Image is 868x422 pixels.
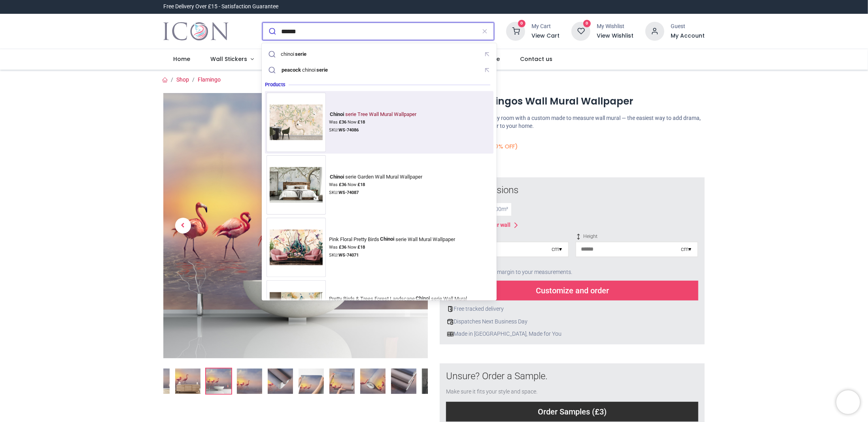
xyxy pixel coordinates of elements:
span: Wall Stickers [210,55,247,63]
img: Extra product image [360,369,386,394]
mark: serie [294,50,308,58]
a: Logo of Icon Wall Stickers [163,20,229,42]
a: Previous [163,133,203,319]
a: Wall Stickers [200,49,264,70]
a: View Wishlist [597,32,634,40]
a: Shop [176,76,189,83]
img: WS-42760-03 [206,369,231,394]
strong: £ 18 [357,120,365,125]
div: Enter Dimensions [446,184,698,197]
div: Guest [671,23,705,30]
div: Was Now [329,244,458,251]
img: WS-42760-02 [175,369,200,394]
a: Flamingo [198,76,221,83]
strong: £ 36 [339,120,346,125]
img: Pink Floral Pretty Birds Chinoiserie Wall Mural Wallpaper [267,226,326,268]
img: Extra product image [391,369,416,394]
div: My Cart [531,23,560,30]
div: Add 5-10cm of extra margin to your measurements. [446,264,698,281]
img: Pretty Birds & Trees Forest Landscape Chinoiserie Wall Mural Wallpaper [267,289,326,331]
img: Chinoiserie Tree Wall Mural Wallpaper [267,101,326,143]
sup: 0 [518,20,526,27]
a: View Cart [531,32,560,40]
p: Make a statement in any room with a custom made to measure wall mural — the easiest way to add dr... [440,114,705,130]
strong: WS-74086 [339,127,359,133]
div: serie Tree Wall Mural Wallpaper [329,111,416,118]
mark: Chinoi [329,110,345,118]
div: Order Samples (£3) [446,402,698,422]
a: My Account [671,32,705,40]
div: Unsure? Order a Sample. [446,370,698,383]
mark: peacock [281,66,302,74]
strong: £ 18 [357,182,365,187]
div: chinoi [281,51,308,57]
a: 0 [571,28,590,34]
span: Previous [175,218,191,234]
button: Fill query with "peacock chinoiserie" [481,64,494,76]
span: Home [173,55,190,63]
a: Chinoiserie Garden Wall Mural WallpaperChinoiserie Garden Wall Mural WallpaperWas £36 Now £18SKU:... [267,155,492,215]
a: Pink Floral Pretty Birds Chinoiserie Wall Mural WallpaperPink Floral Pretty BirdsChinoiserie Wall... [267,218,492,277]
div: SKU: [329,190,425,196]
h1: Three Flamingos Wall Mural Wallpaper [440,95,705,108]
img: WS-42760-03 [163,93,428,358]
img: Extra product image [329,369,355,394]
iframe: Customer reviews powered by Trustpilot [539,3,705,11]
img: Icon Wall Stickers [163,20,229,42]
mark: Chinoi [379,235,395,243]
strong: £ 36 [339,245,346,250]
sup: 0 [583,20,591,27]
img: Extra product image [268,369,293,394]
div: SKU: [329,127,419,133]
img: Chinoiserie Garden Wall Mural Wallpaper [267,164,326,206]
button: Clear [476,23,494,40]
img: WS-42760-04 [237,369,262,394]
span: Width [446,233,569,240]
mark: serie [316,66,329,74]
img: uk [447,331,454,337]
div: SKU: [329,252,458,259]
div: My Wishlist [597,23,634,30]
strong: WS-74071 [339,253,359,258]
span: Contact us [520,55,552,63]
div: Customize and order [446,281,698,300]
div: Made in [GEOGRAPHIC_DATA], Made for You [446,330,698,338]
div: cm ▾ [681,245,691,253]
mark: Chinoi [415,295,431,302]
a: 0 [506,28,525,34]
div: Free tracked delivery [446,305,698,313]
button: Fill query with "chinoiserie" [481,48,494,61]
a: Chinoiserie Tree Wall Mural WallpaperChinoiserie Tree Wall Mural WallpaperWas £36 Now £18SKU:WS-7... [267,93,492,152]
small: (50% OFF) [488,143,518,151]
div: Was Now [329,182,425,188]
strong: WS-74087 [339,190,359,195]
strong: £ 36 [339,182,346,187]
div: serie Garden Wall Mural Wallpaper [329,174,422,180]
mark: Chinoi [329,173,345,181]
strong: £ 18 [357,245,365,250]
div: Make sure it fits your style and space. [446,388,698,396]
iframe: Brevo live chat [836,390,860,414]
div: Dispatches Next Business Day [446,318,698,326]
img: Extra product image [299,369,324,394]
div: cm ▾ [552,245,562,253]
a: Pretty Birds & Trees Forest Landscape Chinoiserie Wall Mural WallpaperPretty Birds & Trees Forest... [267,280,492,340]
div: Pink Floral Pretty Birds serie Wall Mural Wallpaper [329,236,455,243]
div: Was Now [329,119,419,125]
span: Height [575,233,698,240]
span: Products [265,82,289,88]
button: Submit [263,23,281,40]
div: chinoi [281,67,329,73]
div: Pretty Birds & Trees Forest Landscape serie Wall Mural Wallpaper [329,296,490,309]
div: Free Delivery Over £15 - Satisfaction Guarantee [163,3,278,11]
